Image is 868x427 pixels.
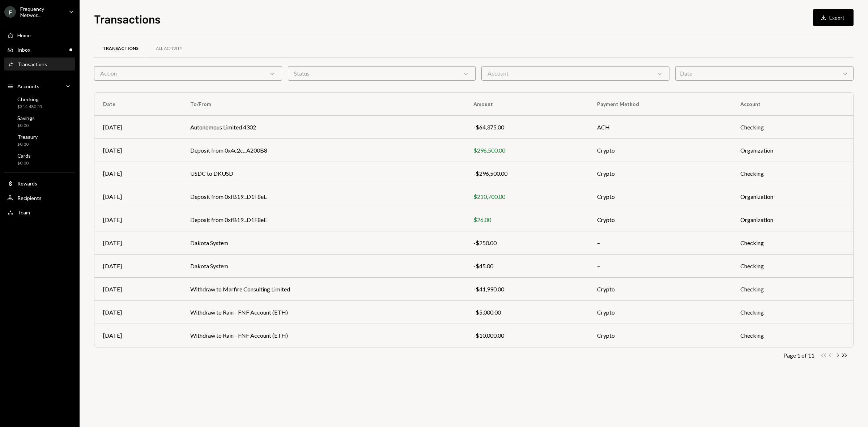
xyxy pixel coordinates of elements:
[4,206,75,219] a: Team
[156,46,182,52] div: All Activity
[473,215,580,224] div: $26.00
[182,93,464,116] th: To/From
[17,115,35,121] div: Savings
[473,146,580,155] div: $296,500.00
[473,192,580,201] div: $210,700.00
[17,153,31,159] div: Cards
[732,255,853,278] td: Checking
[473,331,580,340] div: -$10,000.00
[588,324,732,347] td: Crypto
[4,6,16,18] div: F
[182,324,464,347] td: Withdraw to Rain - FNF Account (ETH)
[103,169,173,178] div: [DATE]
[4,43,75,56] a: Inbox
[732,324,853,347] td: Checking
[17,160,31,166] div: $0.00
[588,208,732,231] td: Crypto
[182,139,464,162] td: Deposit from 0x4c2c...A200B8
[17,104,42,110] div: $314,480.55
[17,123,35,129] div: $0.00
[182,278,464,301] td: Withdraw to Marfire Consulting Limited
[732,93,853,116] th: Account
[17,134,38,140] div: Treasury
[732,162,853,185] td: Checking
[288,66,476,81] div: Status
[103,146,173,155] div: [DATE]
[465,93,589,116] th: Amount
[588,139,732,162] td: Crypto
[182,301,464,324] td: Withdraw to Rain - FNF Account (ETH)
[182,208,464,231] td: Deposit from 0xfB19...D1F8eE
[103,285,173,294] div: [DATE]
[94,93,182,116] th: Date
[588,301,732,324] td: Crypto
[182,185,464,208] td: Deposit from 0xfB19...D1F8eE
[4,57,75,71] a: Transactions
[103,215,173,224] div: [DATE]
[103,331,173,340] div: [DATE]
[4,132,75,149] a: Treasury$0.00
[675,66,854,81] div: Date
[17,141,38,148] div: $0.00
[473,239,580,247] div: -$250.00
[17,83,39,89] div: Accounts
[4,113,75,130] a: Savings$0.00
[588,116,732,139] td: ACH
[783,352,814,359] div: Page 1 of 11
[588,162,732,185] td: Crypto
[17,61,47,67] div: Transactions
[103,308,173,317] div: [DATE]
[4,29,75,42] a: Home
[103,239,173,247] div: [DATE]
[103,262,173,270] div: [DATE]
[182,231,464,255] td: Dakota System
[103,192,173,201] div: [DATE]
[4,80,75,93] a: Accounts
[17,209,30,215] div: Team
[4,191,75,204] a: Recipients
[732,208,853,231] td: Organization
[588,231,732,255] td: –
[588,278,732,301] td: Crypto
[147,39,191,58] a: All Activity
[588,93,732,116] th: Payment Method
[588,255,732,278] td: –
[17,32,31,38] div: Home
[182,116,464,139] td: Autonomous Limited 4302
[732,231,853,255] td: Checking
[20,6,63,18] div: Frequency Networ...
[17,195,42,201] div: Recipients
[732,139,853,162] td: Organization
[473,308,580,317] div: -$5,000.00
[732,278,853,301] td: Checking
[732,185,853,208] td: Organization
[813,9,854,26] button: Export
[473,169,580,178] div: -$296,500.00
[182,162,464,185] td: USDC to DKUSD
[4,94,75,111] a: Checking$314,480.55
[473,262,580,270] div: -$45.00
[17,180,37,187] div: Rewards
[481,66,669,81] div: Account
[473,285,580,294] div: -$41,990.00
[103,123,173,132] div: [DATE]
[94,12,161,26] h1: Transactions
[473,123,580,132] div: -$64,375.00
[4,150,75,168] a: Cards$0.00
[94,66,282,81] div: Action
[4,177,75,190] a: Rewards
[588,185,732,208] td: Crypto
[732,116,853,139] td: Checking
[732,301,853,324] td: Checking
[103,46,139,52] div: Transactions
[17,96,42,102] div: Checking
[182,255,464,278] td: Dakota System
[94,39,147,58] a: Transactions
[17,47,30,53] div: Inbox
